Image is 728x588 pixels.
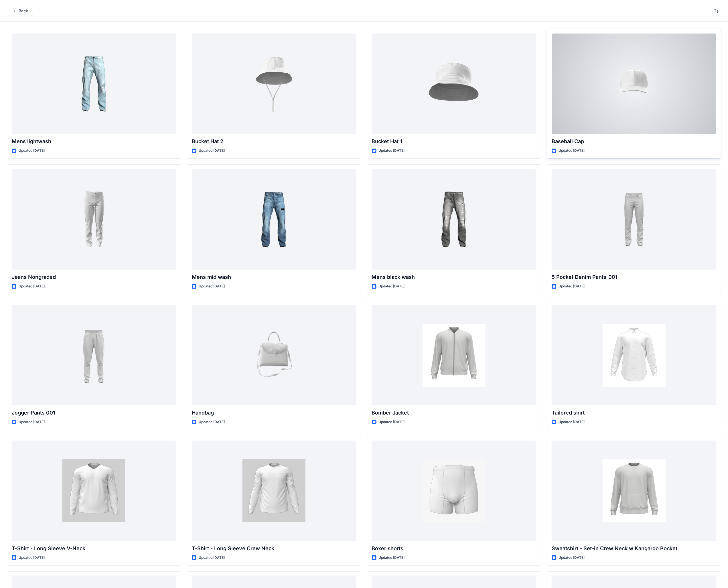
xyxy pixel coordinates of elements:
a: Mens black wash [372,169,536,270]
p: Mens mid wash [192,273,356,281]
p: Bucket Hat 1 [372,137,536,145]
a: Handbag [192,305,356,405]
a: Jeans Nongraded [12,169,176,270]
a: Baseball Cap [552,33,716,134]
p: Updated [DATE] [559,148,585,154]
p: Mens black wash [372,273,536,281]
p: Updated [DATE] [199,555,225,561]
a: Tailored shirt [552,305,716,405]
button: Back [7,6,33,16]
p: Updated [DATE] [19,555,45,561]
p: Updated [DATE] [199,283,225,289]
p: Updated [DATE] [379,555,405,561]
p: T-Shirt - Long Sleeve V-Neck [12,544,176,553]
a: T-Shirt - Long Sleeve V-Neck [12,441,176,541]
a: Mens mid wash [192,169,356,270]
p: Sweatshirt - Set-in Crew Neck w Kangaroo Pocket [552,544,716,553]
p: Tailored shirt [552,409,716,417]
p: Bucket Hat 2 [192,137,356,145]
a: Jogger Pants 001 [12,305,176,405]
p: Updated [DATE] [379,283,405,289]
a: Mens lightwash [12,33,176,134]
p: Updated [DATE] [379,419,405,425]
p: Updated [DATE] [379,148,405,154]
p: Baseball Cap [552,137,716,145]
p: Updated [DATE] [559,283,585,289]
a: Bucket Hat 2 [192,33,356,134]
p: 5 Pocket Denim Pants_001 [552,273,716,281]
p: Updated [DATE] [199,419,225,425]
p: Updated [DATE] [19,148,45,154]
p: Updated [DATE] [559,419,585,425]
a: 5 Pocket Denim Pants_001 [552,169,716,270]
a: Bomber Jacket [372,305,536,405]
p: Boxer shorts [372,544,536,553]
a: Bucket Hat 1 [372,33,536,134]
p: Updated [DATE] [19,419,45,425]
p: Jogger Pants 001 [12,409,176,417]
p: T-Shirt - Long Sleeve Crew Neck [192,544,356,553]
a: Sweatshirt - Set-in Crew Neck w Kangaroo Pocket [552,441,716,541]
p: Mens lightwash [12,137,176,145]
p: Updated [DATE] [199,148,225,154]
p: Bomber Jacket [372,409,536,417]
p: Updated [DATE] [559,555,585,561]
p: Jeans Nongraded [12,273,176,281]
a: Boxer shorts [372,441,536,541]
p: Updated [DATE] [19,283,45,289]
p: Handbag [192,409,356,417]
a: T-Shirt - Long Sleeve Crew Neck [192,441,356,541]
